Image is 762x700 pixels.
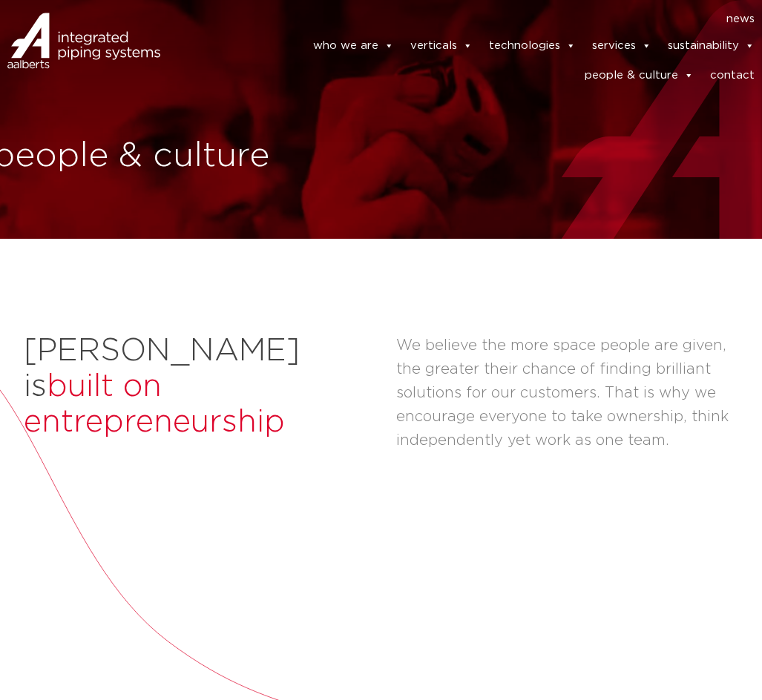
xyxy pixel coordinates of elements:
[668,31,755,61] a: sustainability
[726,7,755,31] a: news
[24,371,285,437] span: built on entrepreneurship
[313,31,394,61] a: who we are
[592,31,651,61] a: services
[175,7,755,31] nav: Menu
[410,31,473,61] a: verticals
[585,61,694,90] a: people & culture
[489,31,576,61] a: technologies
[24,334,381,440] h2: [PERSON_NAME] is
[710,61,755,90] a: contact
[396,334,739,452] p: We believe the more space people are given, the greater their chance of finding brilliant solutio...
